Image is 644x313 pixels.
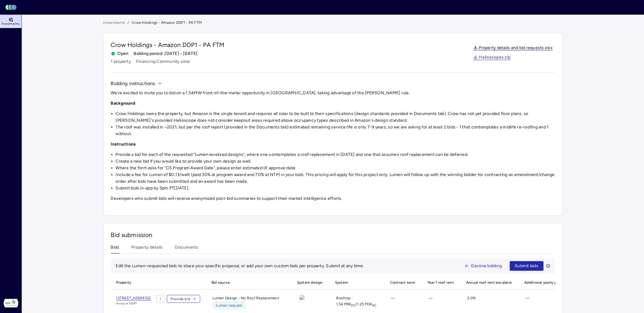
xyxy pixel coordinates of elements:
button: Property details [132,244,163,254]
sub: AC [372,303,377,307]
span: Bidding instructions [111,80,155,87]
a: [STREET_ADDRESS] [116,295,151,301]
li: Where the form asks for "CS Program Award Date", please enter estimated IX approval date. [116,165,555,171]
span: Bid source [208,276,289,289]
span: Crow Holdings - Amazon DDP1 - PA FTM [111,41,225,49]
span: Provide bid [171,296,190,302]
img: Solar Landscape [4,296,18,311]
li: Crow Holdings owns the property, but Amazon is the single tenant and requires all solar to be bui... [116,110,555,124]
div: — [521,295,576,310]
a: Property details and bid requests.xlsx [473,46,553,51]
button: Bids [111,244,120,254]
span: Submit bids [515,263,539,269]
span: Open [111,50,129,57]
li: The roof was installed in ~2021, but per the roof report (provided in the Documents tab) estimate... [116,124,555,137]
span: Bid submission [111,231,153,239]
span: Edit the Lumen-requested bids to share your specific proposal, or add your own custom bids per pr... [116,263,364,268]
div: Lumen Design - No Roof Replacement [208,295,289,310]
span: System [331,276,381,289]
strong: Background [111,101,135,106]
span: Decline bidding [471,263,502,269]
div: 2.0% [462,295,516,310]
li: Submit bids in-app by 5pm PT[DATE]. [116,185,555,192]
button: Provide bid [167,295,201,303]
span: Property [111,276,156,289]
span: 1 property [111,58,131,65]
span: System design [293,276,326,289]
img: view [300,295,304,300]
p: We're excited to invite you to bid on a 1.54MW front-of-the-meter opportunity in [GEOGRAPHIC_DATA... [111,90,555,96]
a: Helioscopes.zip [473,55,511,60]
span: Contract term [386,276,419,289]
span: Rooftop [336,295,351,301]
span: 1.54 MW / 1.25 MW [336,301,377,307]
button: Bidding instructions [111,80,162,87]
div: — [386,295,419,310]
span: Crow Holdings - Amazon DDP1 - PA FTM [132,20,202,26]
span: Bidding period: [DATE] - [DATE] [134,50,198,57]
p: Developers who submit bids will receive anonymized post-bid summaries to support their market int... [111,195,555,202]
li: Provide a bid for each of the requested "Lumen levelized designs", where one contemplates a roof ... [116,151,555,158]
span: Amazon DDP1 [116,301,151,306]
sub: DC [351,303,356,307]
span: Lumen request [216,302,243,308]
span: Annual roof rent escalator [462,276,516,289]
button: Submit bids [510,261,544,271]
span: Additional yearly payments [521,276,576,289]
a: Investments [103,20,125,26]
span: [STREET_ADDRESS] [116,296,151,300]
span: Financing: Community solar [136,58,190,65]
button: Documents [175,244,198,254]
li: Include a fee for Lumen of $0.13/watt (paid 30% at program award and 70% at NTP) in your bids. Th... [116,171,555,185]
nav: breadcrumb [103,20,563,26]
button: Decline bidding [459,261,507,271]
span: Investments [1,22,20,26]
span: Year 1 roof rent [424,276,458,289]
strong: Instructions [111,142,136,147]
div: — [424,295,458,310]
li: Create a new bid if you would like to provide your own design as well. [116,158,555,165]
